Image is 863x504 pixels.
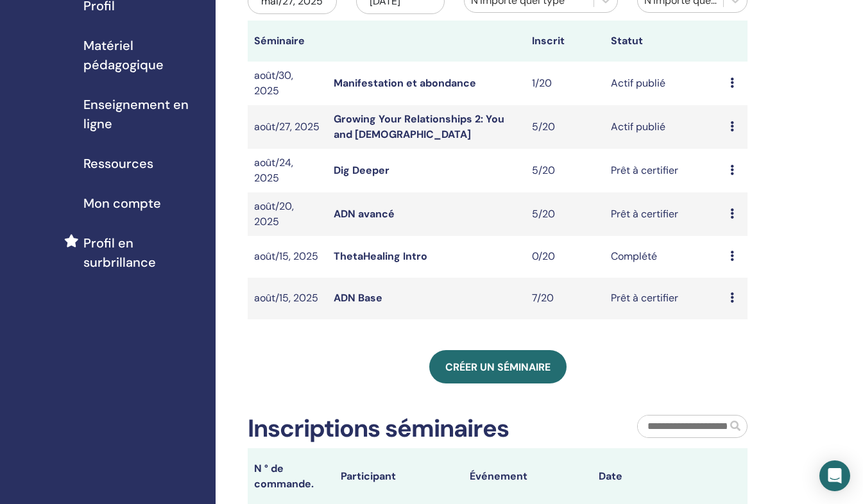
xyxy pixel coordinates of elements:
[334,207,395,221] a: ADN avancé
[248,236,327,278] td: août/15, 2025
[248,21,327,62] th: Séminaire
[248,192,327,236] td: août/20, 2025
[248,62,327,105] td: août/30, 2025
[604,21,723,62] th: Statut
[334,76,476,90] a: Manifestation et abondance
[525,105,605,149] td: 5/20
[334,291,382,305] a: ADN Base
[525,278,605,319] td: 7/20
[604,278,723,319] td: Prêt à certifier
[604,62,723,105] td: Actif publié
[334,164,389,177] a: Dig Deeper
[604,149,723,192] td: Prêt à certifier
[604,105,723,149] td: Actif publié
[248,149,327,192] td: août/24, 2025
[83,95,205,133] span: Enseignement en ligne
[525,192,605,236] td: 5/20
[525,236,605,278] td: 0/20
[525,149,605,192] td: 5/20
[248,278,327,319] td: août/15, 2025
[525,21,605,62] th: Inscrit
[604,236,723,278] td: Complété
[83,233,205,272] span: Profil en surbrillance
[248,414,509,444] h2: Inscriptions séminaires
[334,112,504,141] a: Growing Your Relationships 2: You and [DEMOGRAPHIC_DATA]
[525,62,605,105] td: 1/20
[334,249,427,263] a: ThetaHealing Intro
[83,36,205,74] span: Matériel pédagogique
[83,154,153,173] span: Ressources
[819,460,850,491] div: Open Intercom Messenger
[83,194,161,213] span: Mon compte
[604,192,723,236] td: Prêt à certifier
[445,360,551,374] span: Créer un séminaire
[429,350,567,383] a: Créer un séminaire
[248,105,327,149] td: août/27, 2025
